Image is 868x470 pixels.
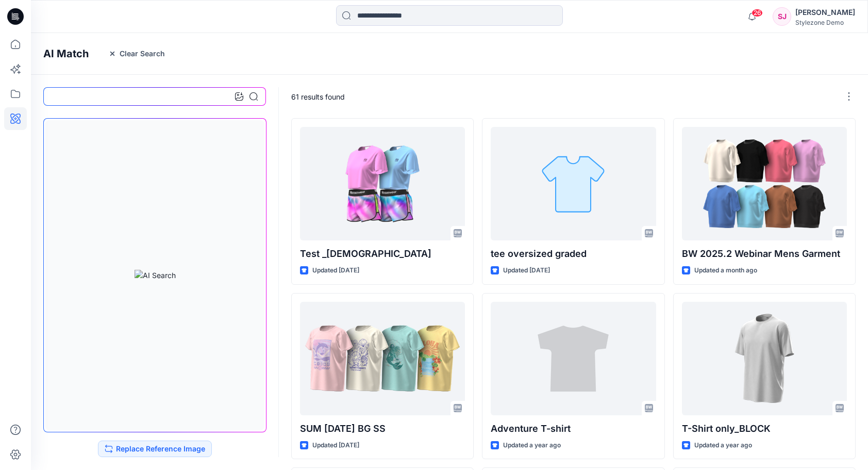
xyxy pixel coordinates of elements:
p: Updated [DATE] [312,440,359,451]
p: Test _[DEMOGRAPHIC_DATA] [300,247,465,261]
div: Stylezone Demo [795,19,855,26]
p: Updated a month ago [694,265,757,276]
a: Test _Ladies [300,127,465,240]
p: Updated a year ago [694,440,752,451]
p: BW 2025.2 Webinar Mens Garment [682,247,847,261]
p: Adventure T-shirt [491,422,656,436]
span: 26 [752,9,763,17]
p: T-Shirt only_BLOCK [682,422,847,436]
div: SJ [773,7,791,26]
p: tee oversized graded [491,247,656,261]
button: Clear Search [102,45,172,62]
img: AI Search [135,270,176,281]
p: Updated [DATE] [312,265,359,276]
a: SUM 26 MAY BG SS [300,302,465,415]
p: SUM [DATE] BG SS [300,422,465,436]
a: T-Shirt only_BLOCK [682,302,847,415]
p: 61 results found [291,91,345,102]
a: tee oversized graded [491,127,656,240]
p: Updated a year ago [503,440,561,451]
button: Replace Reference Image [98,441,212,457]
a: BW 2025.2 Webinar Mens Garment [682,127,847,240]
h4: AI Match [43,47,89,60]
p: Updated [DATE] [503,265,550,276]
div: [PERSON_NAME] [795,6,855,19]
a: Adventure T-shirt [491,302,656,415]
